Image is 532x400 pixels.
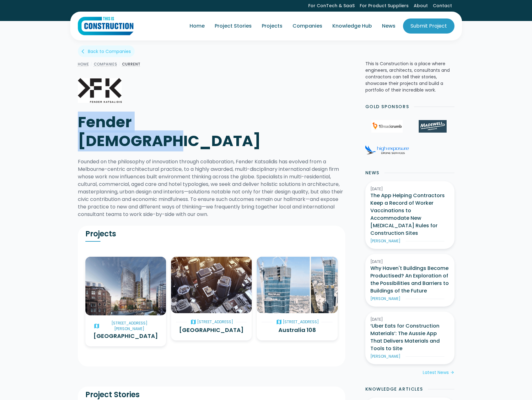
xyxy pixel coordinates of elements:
[78,113,271,150] h1: Fender [DEMOGRAPHIC_DATA]
[423,369,454,376] a: Latest Newsarrow_forward
[117,61,122,68] div: /
[176,326,247,334] h3: [GEOGRAPHIC_DATA]
[185,17,210,35] a: Home
[78,78,122,103] img: Fender Katsalidis
[197,319,233,325] div: [STREET_ADDRESS]
[370,192,449,237] h3: The App Helping Contractors Keep a Record of Worker Vaccinations to Accommodate New [MEDICAL_DATA...
[100,320,159,332] div: [STREET_ADDRESS][PERSON_NAME]
[370,186,449,192] div: [DATE]
[365,181,454,249] a: [DATE]The App Helping Contractors Keep a Record of Worker Vaccinations to Accommodate New [MEDICA...
[94,61,117,67] a: Companies
[377,17,400,35] a: News
[85,390,212,399] h2: Project Stories
[78,17,133,35] a: home
[365,170,379,176] h2: News
[365,312,454,364] a: [DATE]‘Uber Eats for Construction Materials’: The Aussie App That Delivers Materials and Tools to...
[287,17,327,35] a: Companies
[88,48,131,55] div: Back to Companies
[275,318,283,326] div: map
[370,259,449,265] div: [DATE]
[370,354,400,359] div: [PERSON_NAME]
[89,61,94,68] div: /
[365,103,409,110] h2: Gold Sponsors
[257,257,337,313] img: Australia 108
[371,120,403,133] img: 1Breadcrumb
[78,45,135,57] a: arrow_back_iosBack to Companies
[370,238,400,244] div: [PERSON_NAME]
[365,386,423,392] h2: Knowledge Articles
[122,61,141,67] a: Current
[93,322,100,330] div: map
[82,48,87,55] div: arrow_back_ios
[365,61,454,93] p: This Is Construction is a place where engineers, architects, consultants and contractors can tell...
[257,257,337,340] a: Australia 108map[STREET_ADDRESS]Australia 108
[262,326,332,334] h3: Australia 108
[78,17,133,35] img: This Is Construction Logo
[171,257,252,340] a: Midtown Centremap[STREET_ADDRESS][GEOGRAPHIC_DATA]
[90,332,161,340] h3: [GEOGRAPHIC_DATA]
[257,17,287,35] a: Projects
[419,120,446,133] img: Madewell Products
[370,265,449,295] h3: Why Haven't Buildings Become Productised? An Exploration of the Possibilities and Barriers to Bui...
[78,61,89,67] a: Home
[327,17,377,35] a: Knowledge Hub
[78,158,345,218] div: Founded on the philosophy of innovation through collaboration, Fender Katsalidis has evolved from...
[283,319,319,325] div: [STREET_ADDRESS]
[370,322,449,352] h3: ‘Uber Eats for Construction Materials’: The Aussie App That Delivers Materials and Tools to Site
[171,257,252,313] img: Midtown Centre
[365,145,409,155] img: High Exposure
[210,17,257,35] a: Project Stories
[370,317,449,322] div: [DATE]
[85,257,166,315] img: Central Place Sydney
[85,257,166,346] a: Central Place Sydneymap[STREET_ADDRESS][PERSON_NAME][GEOGRAPHIC_DATA]
[85,229,212,239] h2: Projects
[423,369,449,376] div: Latest News
[403,18,454,34] a: Submit Project
[450,370,454,376] div: arrow_forward
[411,22,447,30] div: Submit Project
[365,254,454,307] a: [DATE]Why Haven't Buildings Become Productised? An Exploration of the Possibilities and Barriers ...
[370,296,400,302] div: [PERSON_NAME]
[190,318,197,326] div: map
